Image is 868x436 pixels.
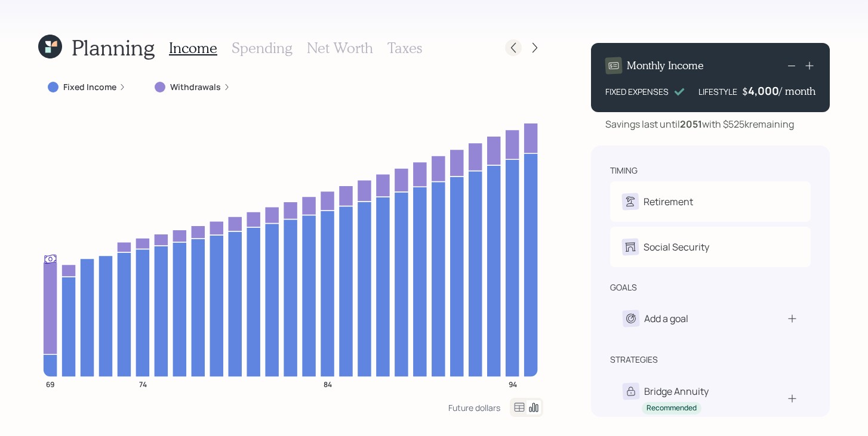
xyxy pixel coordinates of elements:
[644,194,693,209] div: Retirement
[63,81,116,93] label: Fixed Income
[509,379,517,389] tspan: 94
[387,39,422,57] h3: Taxes
[610,282,637,293] div: goals
[748,84,779,98] div: 4,000
[169,39,217,57] h3: Income
[610,165,638,177] div: timing
[605,117,794,131] div: Savings last until with $525k remaining
[779,85,815,98] h4: / month
[742,85,748,98] h4: $
[170,81,221,93] label: Withdrawals
[605,85,669,98] div: FIXED EXPENSES
[46,379,54,389] tspan: 69
[647,403,697,413] div: Recommended
[627,59,704,72] h4: Monthly Income
[610,354,658,366] div: strategies
[644,311,688,326] div: Add a goal
[232,39,293,57] h3: Spending
[644,384,709,398] div: Bridge Annuity
[324,379,332,389] tspan: 84
[680,117,702,131] b: 2051
[139,379,147,389] tspan: 74
[307,39,373,57] h3: Net Worth
[448,402,500,413] div: Future dollars
[698,85,737,98] div: LIFESTYLE
[644,240,709,254] div: Social Security
[72,35,155,60] h1: Planning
